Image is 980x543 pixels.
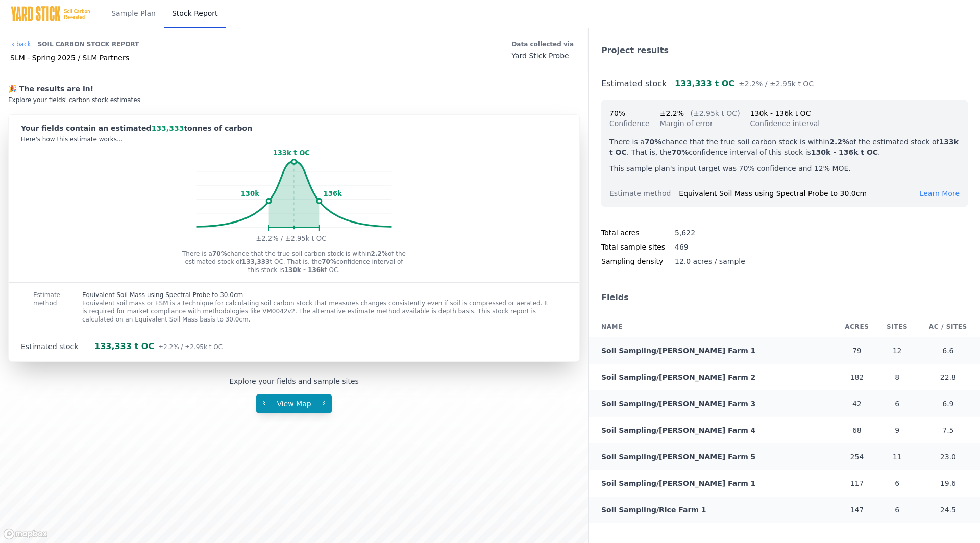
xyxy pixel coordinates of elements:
[609,138,959,156] strong: 133k t OC
[589,283,980,312] div: Fields
[675,78,814,90] div: 133,333 t OC
[609,118,650,129] div: Confidence
[916,417,980,443] td: 7.5
[672,148,689,156] strong: 70%
[675,242,689,252] div: 469
[601,228,675,238] div: Total acres
[601,256,675,266] div: Sampling density
[836,417,878,443] td: 68
[94,340,223,353] div: 133,333 t OC
[82,299,555,324] p: Equivalent soil mass or ESM is a technique for calculating soil carbon stock that measures change...
[660,109,684,117] span: ±2.2%
[273,149,310,157] tspan: 133k t OC
[256,235,326,242] tspan: ±2.2% / ±2.95k t OC
[229,376,359,386] div: Explore your fields and sample sites
[601,242,675,252] div: Total sample sites
[878,497,916,523] td: 6
[675,228,695,238] div: 5,622
[609,137,960,157] p: There is a chance that the true soil carbon stock is within of the estimated stock of . That is, ...
[750,109,811,117] span: 130k - 136k t OC
[916,364,980,390] td: 22.8
[811,148,878,156] strong: 130k - 136k t OC
[750,118,820,129] div: Confidence interval
[256,394,332,413] button: View Map
[180,250,408,274] p: There is a chance that the true soil carbon stock is within of the estimated stock of t OC. That ...
[609,109,625,117] span: 70%
[242,258,270,265] strong: 133,333
[690,109,740,117] span: (±2.95k t OC)
[878,417,916,443] td: 9
[589,316,836,337] th: Name
[878,337,916,364] td: 12
[152,124,184,132] span: 133,333
[836,497,878,523] td: 147
[601,45,669,55] a: Project results
[645,138,662,146] strong: 70%
[241,190,259,198] tspan: 130k
[322,258,336,265] strong: 70%
[609,188,679,199] div: Estimate method
[878,470,916,497] td: 6
[829,138,849,146] strong: 2.2%
[8,96,580,104] div: Explore your fields' carbon stock estimates
[324,190,342,198] tspan: 136k
[878,443,916,470] td: 11
[836,337,878,364] td: 79
[601,453,755,461] a: Soil Sampling/[PERSON_NAME] Farm 5
[660,118,740,129] div: Margin of error
[878,390,916,417] td: 6
[878,316,916,337] th: Sites
[21,135,567,143] div: Here's how this estimate works...
[511,51,574,61] div: Yard Stick Probe
[158,343,223,351] span: ±2.2% / ±2.95k t OC
[836,364,878,390] td: 182
[601,79,667,88] a: Estimated stock
[9,283,58,332] div: Estimate method
[916,470,980,497] td: 19.6
[511,38,574,51] div: Data collected via
[284,266,325,274] strong: 130k - 136k
[609,163,960,174] p: This sample plan's input target was 70% confidence and 12% MOE.
[371,250,388,257] strong: 2.2%
[38,36,139,53] div: Soil Carbon Stock Report
[836,316,878,337] th: Acres
[212,250,227,257] strong: 70%
[920,189,960,198] span: Learn More
[601,506,706,514] a: Soil Sampling/Rice Farm 1
[82,291,555,299] p: Equivalent Soil Mass using Spectral Probe to 30.0cm
[601,347,755,355] a: Soil Sampling/[PERSON_NAME] Farm 1
[916,497,980,523] td: 24.5
[8,84,580,94] div: 🎉 The results are in!
[836,390,878,417] td: 42
[916,390,980,417] td: 6.9
[601,479,755,487] a: Soil Sampling/[PERSON_NAME] Farm 1
[836,470,878,497] td: 117
[21,123,567,133] div: Your fields contain an estimated tonnes of carbon
[601,426,755,434] a: Soil Sampling/[PERSON_NAME] Farm 4
[878,364,916,390] td: 8
[916,316,980,337] th: AC / Sites
[916,337,980,364] td: 6.6
[10,6,91,22] img: Yard Stick Logo
[271,400,317,408] span: View Map
[10,53,139,63] div: SLM - Spring 2025 / SLM Partners
[679,188,919,199] div: Equivalent Soil Mass using Spectral Probe to 30.0cm
[739,80,814,88] span: ±2.2% / ±2.95k t OC
[916,443,980,470] td: 23.0
[601,400,755,408] a: Soil Sampling/[PERSON_NAME] Farm 3
[21,341,94,352] div: Estimated stock
[836,443,878,470] td: 254
[10,40,31,48] a: back
[601,373,755,381] a: Soil Sampling/[PERSON_NAME] Farm 2
[675,256,745,266] div: 12.0 acres / sample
